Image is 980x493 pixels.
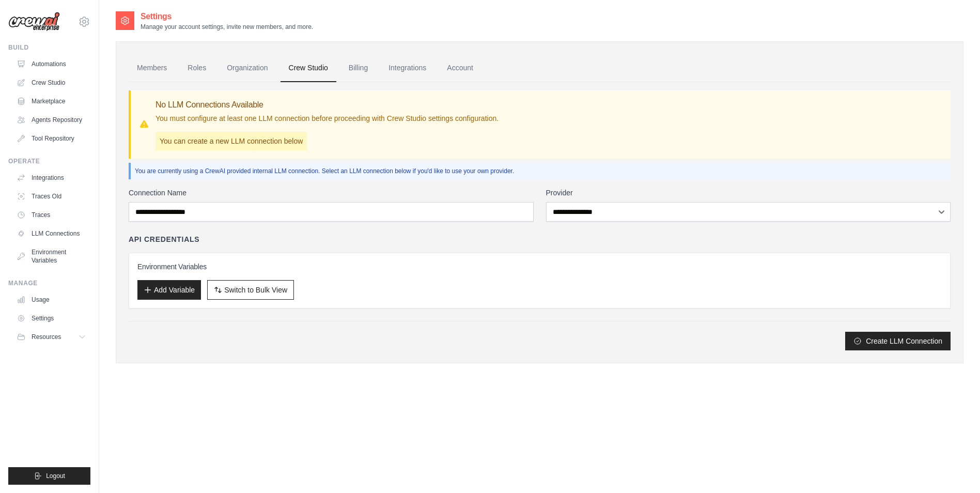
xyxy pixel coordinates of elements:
[129,234,199,244] h4: API Credentials
[141,23,313,31] p: Manage your account settings, invite new members, and more.
[12,74,90,91] a: Crew Studio
[281,54,336,82] a: Crew Studio
[155,132,307,150] p: You can create a new LLM connection below
[340,54,376,82] a: Billing
[845,332,951,350] button: Create LLM Connection
[32,333,61,341] span: Resources
[219,54,276,82] a: Organization
[8,157,90,165] div: Operate
[12,56,90,72] a: Automations
[12,130,90,147] a: Tool Repository
[8,43,90,52] div: Build
[224,285,287,295] span: Switch to Bulk View
[12,207,90,223] a: Traces
[207,280,294,300] button: Switch to Bulk View
[129,188,534,198] label: Connection Name
[12,93,90,110] a: Marketplace
[137,280,201,300] button: Add Variable
[8,279,90,287] div: Manage
[12,225,90,242] a: LLM Connections
[155,99,499,111] h3: No LLM Connections Available
[8,12,60,32] img: Logo
[8,467,90,485] button: Logout
[12,112,90,128] a: Agents Repository
[12,329,90,345] button: Resources
[12,188,90,205] a: Traces Old
[137,261,942,272] h3: Environment Variables
[380,54,434,82] a: Integrations
[179,54,214,82] a: Roles
[12,310,90,327] a: Settings
[46,472,65,480] span: Logout
[12,291,90,308] a: Usage
[135,167,946,175] p: You are currently using a CrewAI provided internal LLM connection. Select an LLM connection below...
[129,54,175,82] a: Members
[12,170,90,186] a: Integrations
[546,188,951,198] label: Provider
[439,54,481,82] a: Account
[155,113,499,124] p: You must configure at least one LLM connection before proceeding with Crew Studio settings config...
[12,244,90,269] a: Environment Variables
[141,10,313,23] h2: Settings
